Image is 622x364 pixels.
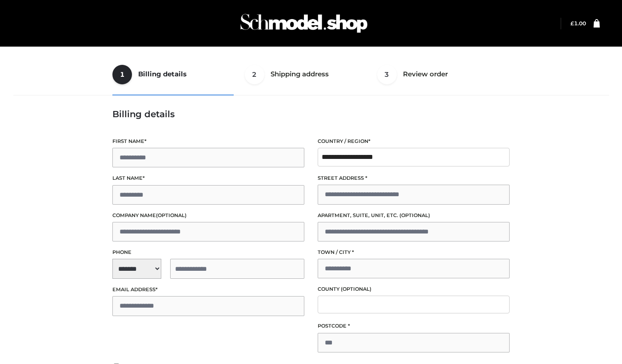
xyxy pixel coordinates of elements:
label: Email address [112,285,304,294]
label: Last name [112,174,304,182]
span: (optional) [399,212,430,218]
label: Apartment, suite, unit, etc. [318,211,510,220]
label: Country / Region [318,137,510,146]
span: (optional) [156,212,187,218]
span: (optional) [341,286,371,292]
label: Town / City [318,248,510,257]
span: £ [570,20,574,27]
label: First name [112,137,304,146]
label: County [318,285,510,293]
a: £1.00 [570,20,586,27]
bdi: 1.00 [570,20,586,27]
label: Postcode [318,322,510,330]
label: Phone [112,248,304,257]
h3: Billing details [112,109,510,119]
img: Schmodel Admin 964 [237,6,371,41]
label: Street address [318,174,510,182]
label: Company name [112,211,304,220]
